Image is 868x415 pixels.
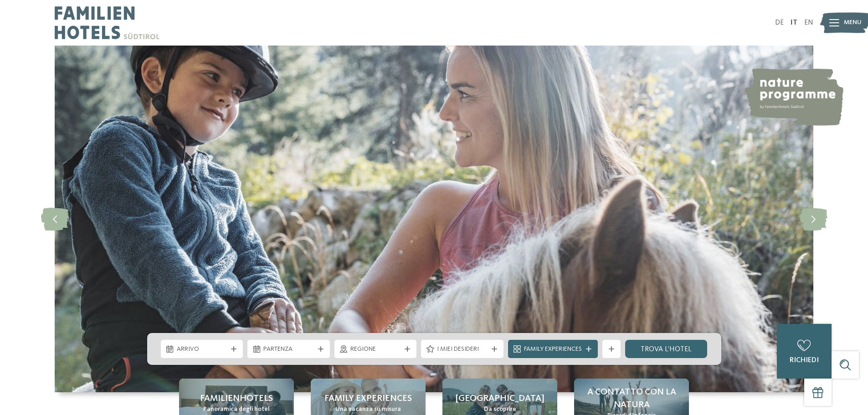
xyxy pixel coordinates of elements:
a: EN [804,19,813,26]
img: Family hotel Alto Adige: the happy family places! [55,46,813,392]
span: Da scoprire [484,405,516,414]
a: trova l’hotel [625,340,708,358]
span: Menu [844,18,862,27]
a: richiedi [777,324,832,379]
span: Familienhotels [200,392,273,405]
span: richiedi [790,357,819,364]
span: Una vacanza su misura [335,405,401,414]
span: Panoramica degli hotel [203,405,270,414]
span: A contatto con la natura [583,386,680,411]
span: Partenza [263,345,314,354]
a: IT [791,19,797,26]
a: DE [775,19,784,26]
span: I miei desideri [437,345,488,354]
span: Family Experiences [524,345,582,354]
span: Arrivo [177,345,227,354]
span: [GEOGRAPHIC_DATA] [456,392,544,405]
img: nature programme by Familienhotels Südtirol [743,68,843,126]
span: Family experiences [324,392,412,405]
span: Regione [350,345,401,354]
